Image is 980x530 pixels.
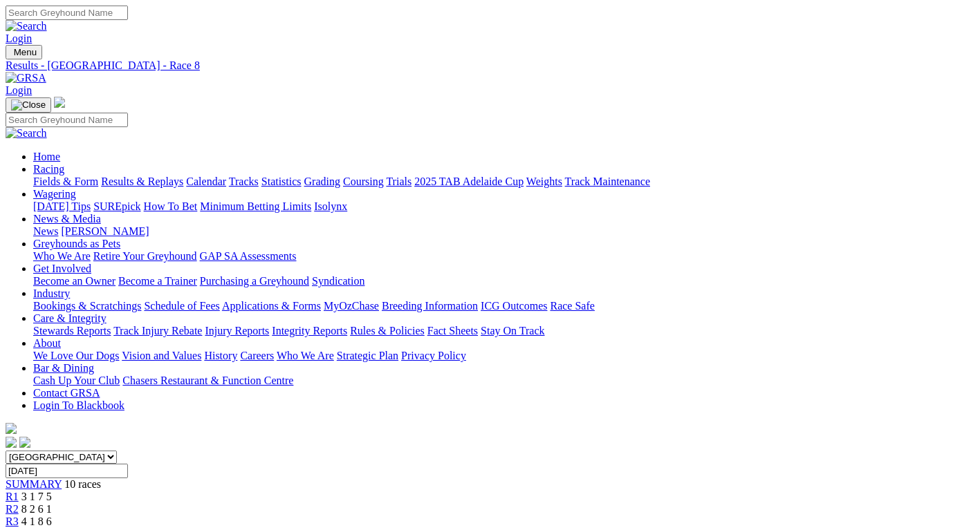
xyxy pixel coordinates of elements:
[204,350,237,361] a: History
[205,325,269,337] a: Injury Reports
[54,97,65,108] img: logo-grsa-white.png
[33,325,974,337] div: Care & Integrity
[144,200,198,212] a: How To Bet
[6,72,46,84] img: GRSA
[144,300,219,312] a: Schedule of Fees
[481,300,547,312] a: ICG Outcomes
[6,6,128,20] input: Search
[11,100,46,111] img: Close
[261,176,302,187] a: Statistics
[386,176,412,187] a: Trials
[33,287,70,299] a: Industry
[33,399,124,411] a: Login To Blackbook
[33,151,60,162] a: Home
[272,325,347,337] a: Integrity Reports
[118,275,197,287] a: Become a Trainer
[6,97,51,113] button: Toggle navigation
[550,300,594,312] a: Race Safe
[6,32,32,44] a: Login
[33,225,58,237] a: News
[222,300,321,312] a: Applications & Forms
[33,337,61,349] a: About
[33,176,98,187] a: Fields & Form
[6,127,47,140] img: Search
[14,47,37,57] span: Menu
[33,200,974,213] div: Wagering
[33,250,974,263] div: Greyhounds as Pets
[93,250,197,262] a: Retire Your Greyhound
[33,188,76,200] a: Wagering
[6,503,19,515] a: R2
[33,263,91,274] a: Get Involved
[337,350,398,361] a: Strategic Plan
[6,59,974,72] a: Results - [GEOGRAPHIC_DATA] - Race 8
[122,350,201,361] a: Vision and Values
[33,238,120,249] a: Greyhounds as Pets
[33,250,91,262] a: Who We Are
[401,350,466,361] a: Privacy Policy
[21,503,52,515] span: 8 2 6 1
[93,200,140,212] a: SUREpick
[33,325,111,337] a: Stewards Reports
[33,163,64,175] a: Racing
[6,464,128,478] input: Select date
[33,176,974,188] div: Racing
[200,275,309,287] a: Purchasing a Greyhound
[200,200,311,212] a: Minimum Betting Limits
[6,437,17,448] img: facebook.svg
[6,45,42,59] button: Toggle navigation
[64,478,101,490] span: 10 races
[350,325,425,337] a: Rules & Policies
[19,437,30,448] img: twitter.svg
[324,300,379,312] a: MyOzChase
[33,362,94,374] a: Bar & Dining
[343,176,384,187] a: Coursing
[33,200,91,212] a: [DATE] Tips
[312,275,364,287] a: Syndication
[33,300,141,312] a: Bookings & Scratchings
[427,325,478,337] a: Fact Sheets
[33,225,974,238] div: News & Media
[414,176,524,187] a: 2025 TAB Adelaide Cup
[33,350,974,362] div: About
[33,275,115,287] a: Become an Owner
[21,515,52,527] span: 4 1 8 6
[240,350,274,361] a: Careers
[33,350,119,361] a: We Love Our Dogs
[6,113,128,127] input: Search
[21,491,52,502] span: 3 1 7 5
[382,300,478,312] a: Breeding Information
[186,176,226,187] a: Calendar
[6,515,19,527] a: R3
[200,250,297,262] a: GAP SA Assessments
[304,176,340,187] a: Grading
[33,387,100,399] a: Contact GRSA
[122,375,293,386] a: Chasers Restaurant & Function Centre
[113,325,202,337] a: Track Injury Rebate
[6,491,19,502] a: R1
[33,275,974,287] div: Get Involved
[101,176,183,187] a: Results & Replays
[33,312,107,324] a: Care & Integrity
[33,375,120,386] a: Cash Up Your Club
[6,478,62,490] a: SUMMARY
[6,423,17,434] img: logo-grsa-white.png
[33,213,101,225] a: News & Media
[565,176,650,187] a: Track Maintenance
[6,20,47,32] img: Search
[6,84,32,96] a: Login
[314,200,347,212] a: Isolynx
[526,176,562,187] a: Weights
[277,350,334,361] a: Who We Are
[229,176,259,187] a: Tracks
[61,225,149,237] a: [PERSON_NAME]
[481,325,544,337] a: Stay On Track
[33,375,974,387] div: Bar & Dining
[33,300,974,312] div: Industry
